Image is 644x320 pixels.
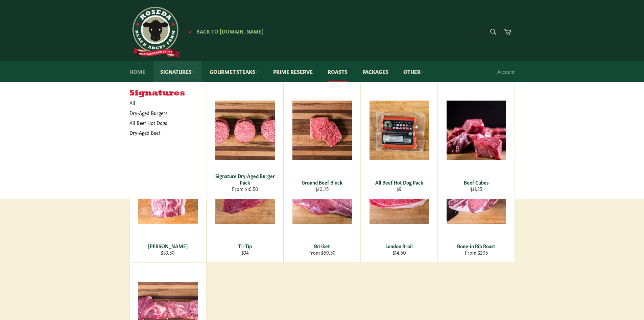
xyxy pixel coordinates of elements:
[126,128,200,137] a: Dry-Aged Beef
[438,82,515,199] a: Beef Cubes Beef Cubes $11.25
[365,179,433,186] div: All Beef Hot Dog Pack
[438,145,515,263] a: Bone-in Rib Roast Bone-in Rib Roast From $205
[129,89,207,98] h5: Signatures
[266,61,319,82] a: Prime Reserve
[369,101,429,160] img: All Beef Hot Dog Pack
[284,145,361,263] a: Brisket Brisket From $69.50
[288,186,356,192] div: $10.75
[288,243,356,249] div: Brisket
[288,179,356,186] div: Ground Beef Block
[207,82,284,199] a: Signature Dry-Aged Burger Pack Signature Dry-Aged Burger Pack From $16.50
[447,101,506,160] img: Beef Cubes
[211,173,279,186] div: Signature Dry-Aged Burger Pack
[126,118,200,128] a: All Beef Hot Dogs
[153,61,201,82] a: Signatures
[134,249,202,256] div: $33.50
[126,98,207,108] a: All
[129,7,180,58] img: Roseda Beef
[134,243,202,249] div: [PERSON_NAME]
[196,27,264,35] span: Back to [DOMAIN_NAME]
[494,62,518,82] a: Account
[365,186,433,192] div: $9
[442,243,510,249] div: Bone-in Rib Roast
[284,82,361,199] a: Ground Beef Block Ground Beef Block $10.75
[207,145,284,263] a: Tri-Tip Tri-Tip $34
[288,249,356,256] div: From $69.50
[203,61,265,82] a: Gourmet Steaks
[365,243,433,249] div: London Broil
[442,249,510,256] div: From $205
[442,186,510,192] div: $11.25
[211,249,279,256] div: $34
[211,186,279,192] div: From $16.50
[361,82,438,199] a: All Beef Hot Dog Pack All Beef Hot Dog Pack $9
[361,145,438,263] a: London Broil London Broil $14.50
[365,249,433,256] div: $14.50
[188,29,192,34] span: ★
[126,108,200,118] a: Dry-Aged Burgers
[356,61,395,82] a: Packages
[321,61,354,82] a: Roasts
[292,101,352,160] img: Ground Beef Block
[123,61,152,82] a: Home
[185,29,264,34] a: ★ Back to [DOMAIN_NAME]
[211,243,279,249] div: Tri-Tip
[129,145,207,263] a: Chuck Roast [PERSON_NAME] $33.50
[397,61,430,82] a: Other
[442,179,510,186] div: Beef Cubes
[215,101,275,160] img: Signature Dry-Aged Burger Pack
